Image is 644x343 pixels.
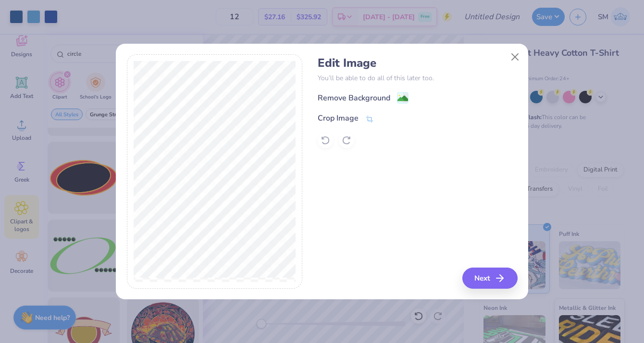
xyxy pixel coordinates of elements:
[318,56,517,70] h4: Edit Image
[506,48,524,66] button: Close
[318,92,390,104] div: Remove Background
[462,268,518,289] button: Next
[318,112,359,124] div: Crop Image
[318,73,517,83] p: You’ll be able to do all of this later too.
